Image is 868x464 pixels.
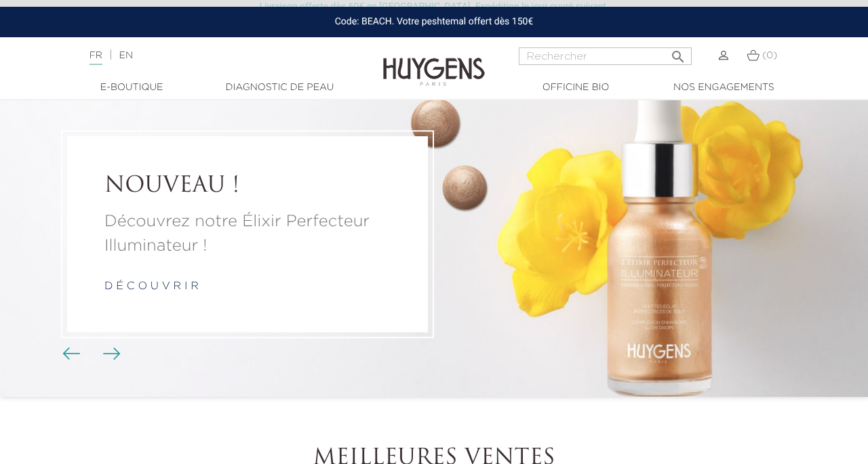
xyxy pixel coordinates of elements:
a: Découvrez notre Élixir Perfecteur Illuminateur ! [104,209,391,258]
a: Officine Bio [508,81,644,95]
a: E-Boutique [64,81,199,95]
i:  [670,45,686,61]
button:  [666,43,690,62]
img: Huygens [383,36,485,88]
a: d é c o u v r i r [104,281,199,292]
div: | [83,47,352,64]
a: FR [90,51,102,65]
a: Diagnostic de peau [212,81,347,95]
a: Nos engagements [656,81,791,95]
div: Boutons du carrousel [68,344,112,364]
span: (0) [762,51,777,60]
a: NOUVEAU ! [104,173,391,199]
a: EN [119,51,133,60]
input: Rechercher [519,47,692,65]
